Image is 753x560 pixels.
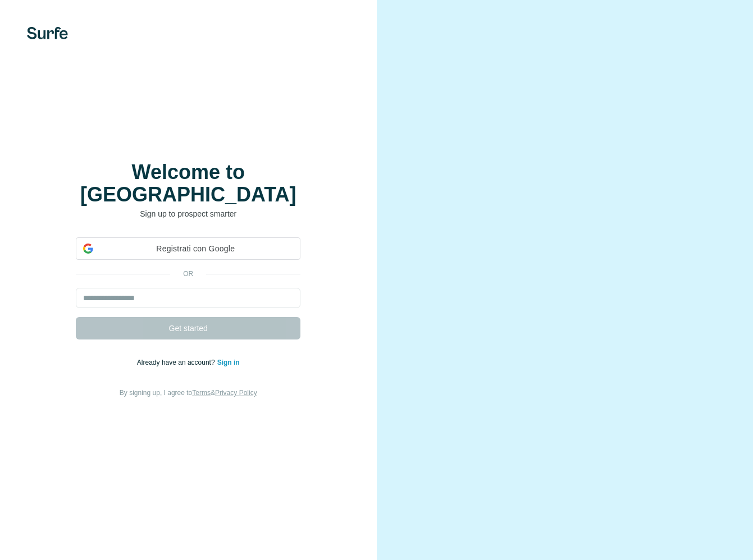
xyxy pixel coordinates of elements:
a: Sign in [217,359,240,366]
img: Surfe's logo [27,27,68,39]
p: or [170,269,206,279]
div: Registrati con Google [76,237,300,260]
p: Sign up to prospect smarter [76,208,300,219]
a: Terms [192,389,211,397]
span: Registrati con Google [98,243,293,255]
a: Privacy Policy [215,389,257,397]
span: By signing up, I agree to & [120,389,257,397]
span: Already have an account? [137,359,217,366]
h1: Welcome to [GEOGRAPHIC_DATA] [76,161,300,206]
